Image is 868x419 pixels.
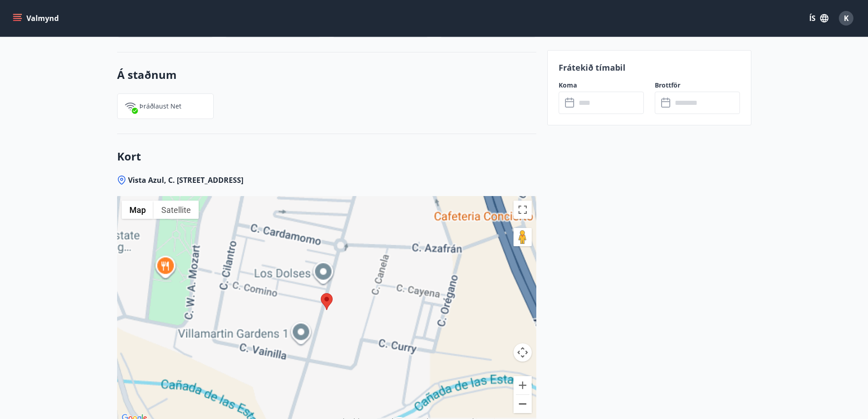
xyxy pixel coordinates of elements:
[844,13,849,23] span: K
[514,343,532,362] button: Map camera controls
[125,101,136,112] img: HJRyFFsYp6qjeUYhR4dAD8CaCEsnIFYZ05miwXoh.svg
[804,10,833,26] button: ÍS
[11,10,62,26] button: menu
[655,81,740,90] label: Brottför
[122,201,154,219] button: Show street map
[514,395,532,413] button: Zoom out
[514,376,532,394] button: Zoom in
[117,149,536,164] h3: Kort
[514,201,532,219] button: Toggle fullscreen view
[835,7,857,29] button: K
[128,175,243,185] span: Vista Azul, C. [STREET_ADDRESS]
[154,201,199,219] button: Show satellite imagery
[139,102,181,111] p: Þráðlaust net
[559,62,740,73] p: Frátekið tímabil
[514,228,532,246] button: Drag Pegman onto the map to open Street View
[559,81,644,90] label: Koma
[117,67,536,83] h3: Á staðnum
